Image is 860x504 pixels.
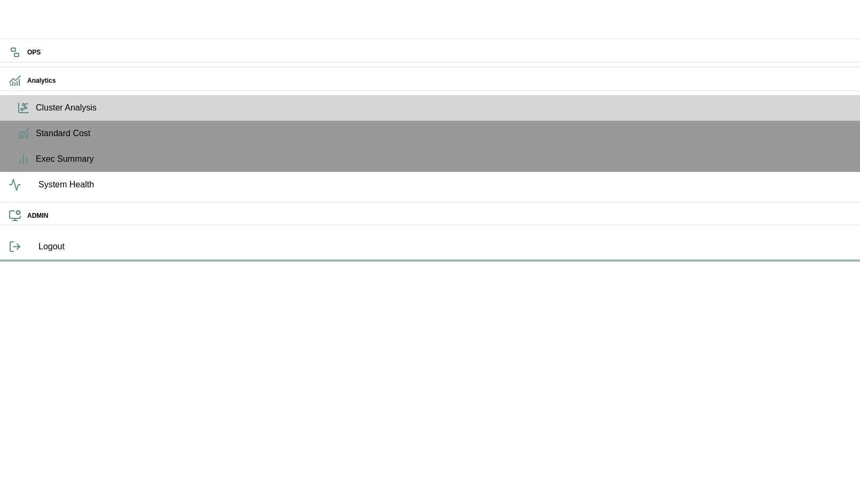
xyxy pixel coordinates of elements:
[36,127,851,140] span: Standard Cost
[36,101,851,114] span: Cluster Analysis
[38,240,851,253] span: Logout
[36,153,851,166] span: Exec Summary
[27,211,851,221] h6: ADMIN
[27,48,851,58] h6: OPS
[27,76,851,86] h6: Analytics
[38,178,851,191] span: System Health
